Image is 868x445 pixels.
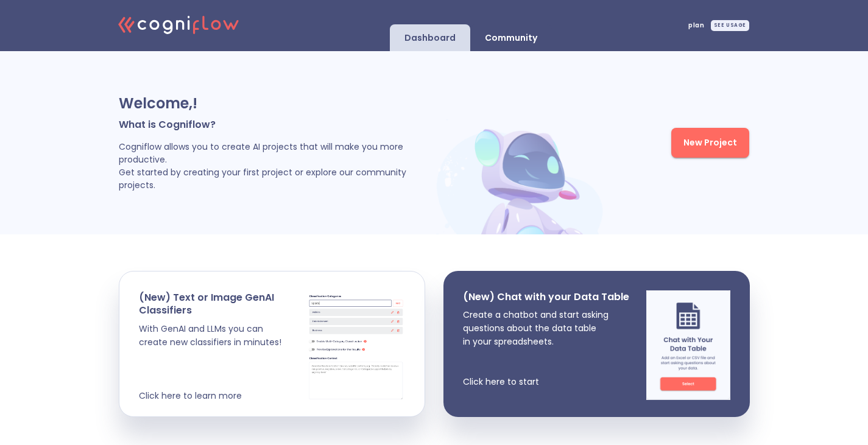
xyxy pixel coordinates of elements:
span: plan [688,23,704,29]
p: Create a chatbot and start asking questions about the data table in your spreadsheets. Click here... [463,308,629,388]
p: With GenAI and LLMs you can create new classifiers in minutes! Click here to learn more [139,322,307,402]
p: (New) Text or Image GenAI Classifiers [139,291,307,317]
button: New Project [671,128,749,158]
img: header robot [433,119,610,234]
p: Welcome, ! [119,94,433,113]
p: Community [485,32,537,44]
p: (New) Chat with your Data Table [463,290,629,303]
p: What is Cogniflow? [119,118,433,131]
img: chat img [646,290,730,400]
p: Cogniflow allows you to create AI projects that will make you more productive. Get started by cre... [119,141,433,192]
img: cards stack img [307,291,405,401]
div: SEE USAGE [711,20,749,31]
span: New Project [683,135,737,150]
p: Dashboard [404,32,456,44]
